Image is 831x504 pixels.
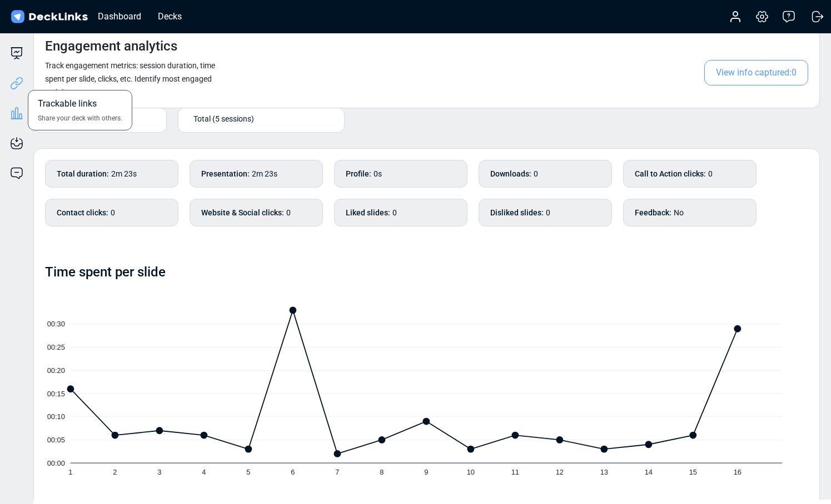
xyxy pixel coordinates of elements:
tspan: 00:00 [47,459,65,467]
tspan: 8 [380,468,384,476]
b: Contact clicks : [57,207,108,219]
tspan: 2 [113,468,117,476]
tspan: 13 [601,468,609,476]
span: View info captured: 0 [704,60,808,85]
b: Website & Social clicks : [201,207,284,219]
span: 0s [374,169,382,178]
span: No [674,208,684,217]
b: Downloads : [490,168,531,180]
tspan: 3 [158,468,162,476]
tspan: 00:20 [47,366,65,375]
span: 2m 23s [252,169,277,178]
tspan: 00:30 [47,320,65,328]
span: Total (5 sessions) [193,113,254,124]
h4: Engagement analytics [45,38,177,54]
h4: Time spent per slide [45,264,166,280]
tspan: 14 [645,468,653,476]
span: Share your deck with others. [38,113,122,123]
span: Trackable links [38,97,97,113]
div: Dashboard [92,9,147,23]
span: 0 [534,169,538,178]
tspan: 5 [247,468,251,476]
tspan: 16 [734,468,742,476]
b: Liked slides : [346,207,390,219]
tspan: 10 [467,468,475,476]
b: Disliked slides : [490,207,544,219]
tspan: 11 [511,468,519,476]
tspan: 6 [291,468,295,476]
span: 0 [111,208,115,217]
tspan: 15 [690,468,698,476]
tspan: 12 [556,468,564,476]
b: Feedback : [635,207,671,219]
b: Call to Action clicks : [635,168,706,180]
tspan: 4 [202,468,206,476]
tspan: 1 [68,468,72,476]
tspan: 00:10 [47,412,65,421]
tspan: 00:25 [47,343,65,351]
span: 0 [286,208,291,217]
b: Total duration : [57,168,109,180]
tspan: 7 [336,468,340,476]
b: Profile : [346,168,371,180]
tspan: 00:15 [47,390,65,398]
b: Presentation : [201,168,250,180]
span: 2m 23s [111,169,137,178]
tspan: 00:05 [47,436,65,444]
small: Track engagement metrics: session duration, time spent per slide, clicks, etc. Identify most enga... [45,61,215,97]
div: Decks [152,9,187,23]
span: 0 [392,208,397,217]
span: 0 [708,169,713,178]
span: 0 [546,208,550,217]
img: DeckLinks [9,9,89,25]
tspan: 9 [425,468,429,476]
